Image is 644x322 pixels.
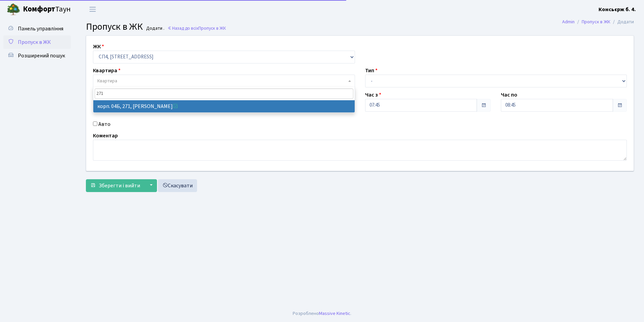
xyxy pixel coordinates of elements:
label: Час по [501,91,517,99]
a: Пропуск в ЖК [582,18,610,25]
img: logo.png [7,3,20,16]
a: Massive Kinetic [319,310,350,317]
span: Пропуск в ЖК [198,25,226,31]
span: Пропуск в ЖК [86,20,143,33]
div: Розроблено . [293,310,351,317]
a: Пропуск в ЖК [3,35,71,49]
span: Розширений пошук [18,52,65,59]
button: Переключити навігацію [84,4,101,15]
li: Додати [610,18,634,26]
label: Авто [98,120,110,128]
span: Зберегти і вийти [99,182,140,189]
label: Коментар [93,132,118,140]
b: Консьєрж б. 4. [599,6,636,13]
span: Панель управління [18,25,63,32]
label: ЖК [93,43,104,51]
span: Таун [23,4,71,15]
span: Пропуск в ЖК [18,38,51,46]
label: Квартира [93,66,121,75]
a: Admin [562,18,575,25]
li: корп. 04Б, 271, [PERSON_NAME] [93,100,355,112]
a: Скасувати [158,179,197,192]
a: Консьєрж б. 4. [599,5,636,14]
a: Панель управління [3,22,71,35]
a: Розширений пошук [3,49,71,62]
a: Назад до всіхПропуск в ЖК [167,25,226,31]
small: Додати . [145,26,164,31]
nav: breadcrumb [552,15,644,29]
b: Комфорт [23,4,55,15]
label: Тип [365,66,378,75]
label: Час з [365,91,381,99]
button: Зберегти і вийти [86,179,144,192]
span: Квартира [97,78,117,84]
